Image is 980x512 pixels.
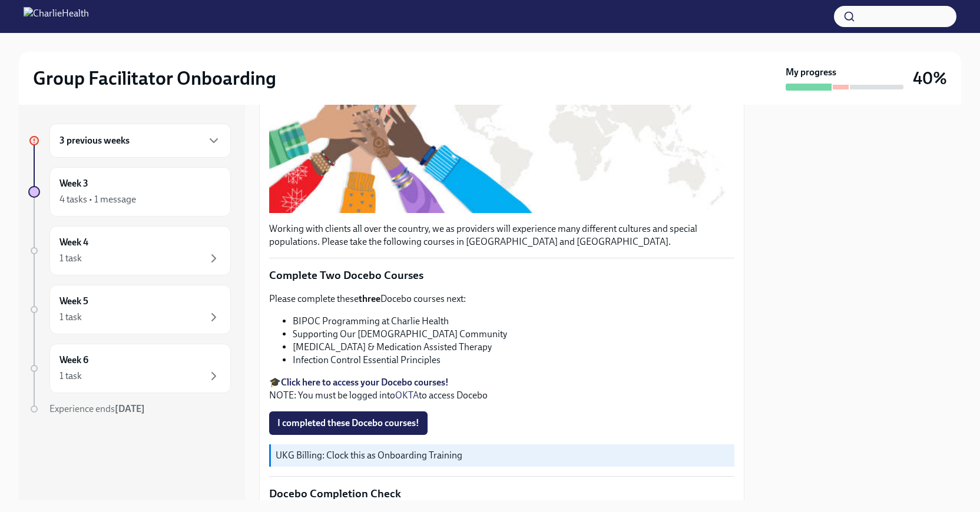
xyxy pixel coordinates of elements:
a: Week 34 tasks • 1 message [28,167,231,217]
p: 🎓 NOTE: You must be logged into to access Docebo [269,376,734,402]
div: 1 task [59,370,82,383]
h6: Week 4 [59,236,88,249]
a: Week 61 task [28,344,231,393]
h6: 3 previous weeks [59,134,130,147]
strong: [DATE] [115,403,145,414]
strong: My progress [786,66,836,79]
button: I completed these Docebo courses! [269,411,428,435]
img: CharlieHealth [24,7,89,26]
p: Working with clients all over the country, we as providers will experience many different culture... [269,222,734,248]
strong: three [359,293,380,304]
div: 1 task [59,252,82,265]
p: Docebo Completion Check [269,486,734,501]
h3: 40% [913,68,947,89]
li: Infection Control Essential Principles [293,354,734,367]
a: Click here to access your Docebo courses! [281,377,449,388]
p: Complete Two Docebo Courses [269,268,734,283]
h6: Week 3 [59,177,88,190]
span: Experience ends [49,403,145,414]
li: Supporting Our [DEMOGRAPHIC_DATA] Community [293,328,734,341]
p: UKG Billing: Clock this as Onboarding Training [276,449,730,462]
button: Zoom image [269,22,734,213]
h2: Group Facilitator Onboarding [33,67,276,90]
div: 1 task [59,311,82,324]
h6: Week 5 [59,295,88,308]
div: 3 previous weeks [49,124,231,158]
li: [MEDICAL_DATA] & Medication Assisted Therapy [293,341,734,354]
span: I completed these Docebo courses! [277,417,419,429]
a: OKTA [395,390,419,401]
li: BIPOC Programming at Charlie Health [293,315,734,328]
h6: Week 6 [59,354,88,367]
a: Week 51 task [28,285,231,334]
p: Please complete these Docebo courses next: [269,292,734,305]
div: 4 tasks • 1 message [59,193,136,206]
a: Week 41 task [28,226,231,275]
